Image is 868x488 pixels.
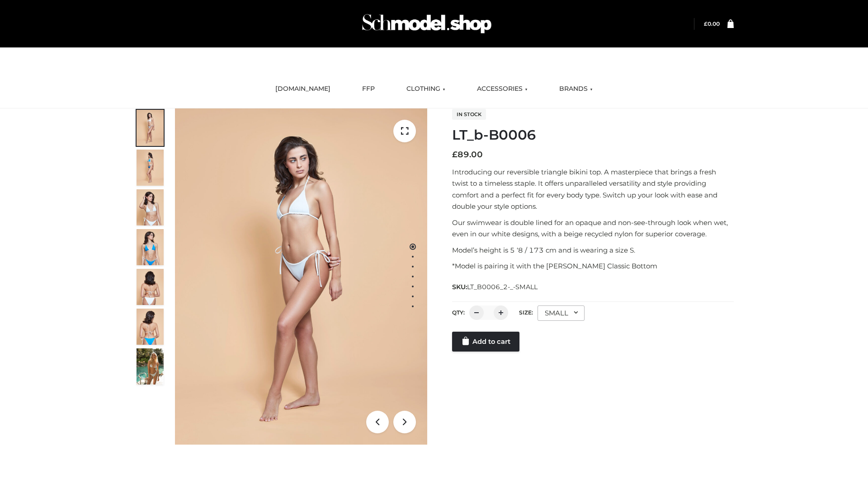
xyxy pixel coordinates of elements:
img: ArielClassicBikiniTop_CloudNine_AzureSky_OW114ECO_7-scaled.jpg [137,269,164,305]
a: BRANDS [552,79,599,99]
div: SMALL [538,305,585,321]
bdi: 89.00 [452,150,483,160]
a: £0.00 [704,20,720,27]
p: *Model is pairing it with the [PERSON_NAME] Classic Bottom [452,260,734,272]
img: Schmodel Admin 964 [359,6,495,42]
img: ArielClassicBikiniTop_CloudNine_AzureSky_OW114ECO_8-scaled.jpg [137,309,164,345]
img: ArielClassicBikiniTop_CloudNine_AzureSky_OW114ECO_1 [175,108,427,445]
img: ArielClassicBikiniTop_CloudNine_AzureSky_OW114ECO_1-scaled.jpg [137,110,164,146]
a: [DOMAIN_NAME] [269,79,337,99]
img: ArielClassicBikiniTop_CloudNine_AzureSky_OW114ECO_4-scaled.jpg [137,229,164,265]
span: In stock [452,109,486,120]
span: SKU: [452,282,538,292]
label: QTY: [452,309,465,316]
label: Size: [519,309,533,316]
bdi: 0.00 [704,20,720,27]
img: ArielClassicBikiniTop_CloudNine_AzureSky_OW114ECO_3-scaled.jpg [137,189,164,225]
img: ArielClassicBikiniTop_CloudNine_AzureSky_OW114ECO_2-scaled.jpg [137,150,164,186]
h1: LT_b-B0006 [452,127,734,143]
a: ACCESSORIES [470,79,534,99]
span: LT_B0006_2-_-SMALL [467,283,538,291]
span: £ [452,150,458,160]
p: Model’s height is 5 ‘8 / 173 cm and is wearing a size S. [452,244,734,256]
a: FFP [355,79,382,99]
a: Add to cart [452,332,519,352]
p: Our swimwear is double lined for an opaque and non-see-through look when wet, even in our white d... [452,217,734,240]
img: Arieltop_CloudNine_AzureSky2.jpg [137,348,164,385]
span: £ [704,20,708,27]
a: CLOTHING [400,79,452,99]
p: Introducing our reversible triangle bikini top. A masterpiece that brings a fresh twist to a time... [452,166,734,212]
